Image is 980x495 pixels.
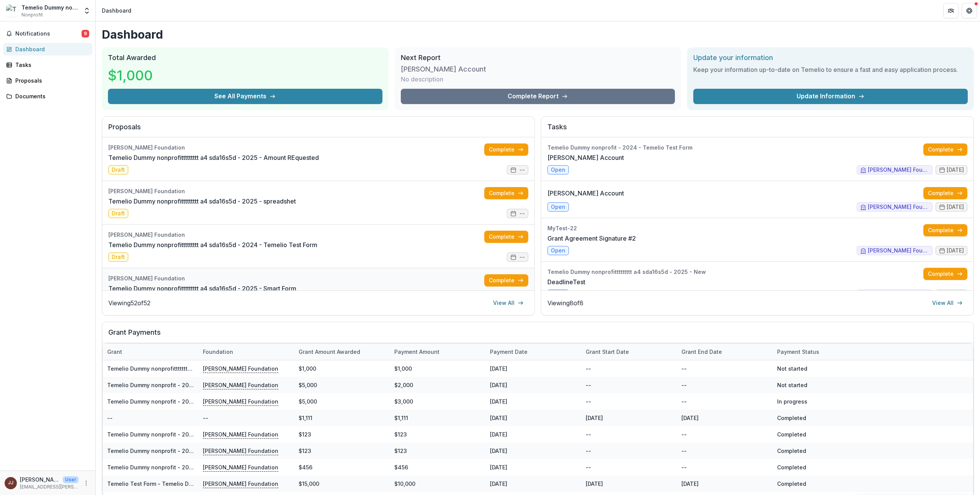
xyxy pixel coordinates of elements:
div: Grant amount awarded [294,344,390,360]
p: [PERSON_NAME] Foundation [203,381,278,389]
div: [DATE] [485,393,581,410]
div: Completed [773,459,868,475]
a: Temelio Dummy nonprofit - 2024 - Temelio Test Form [107,398,251,405]
button: Partners [943,3,959,18]
div: $2,000 [390,377,485,393]
nav: breadcrumb [99,5,134,16]
div: -- [581,377,677,393]
a: Complete [923,187,967,199]
a: Tasks [3,59,92,71]
h2: Total Awarded [108,54,382,62]
a: Complete [923,224,967,236]
div: $123 [390,443,485,459]
div: $456 [294,459,390,475]
div: [DATE] [485,459,581,475]
div: Payment Amount [390,344,485,360]
div: -- [581,459,677,475]
div: Grant start date [581,344,677,360]
div: Temelio Dummy nonprofittttttttt a4 sda16s5d [21,3,78,11]
div: Payment date [485,344,581,360]
div: [DATE] [485,360,581,377]
div: [DATE] [581,410,677,426]
div: $15,000 [294,475,390,492]
h2: Grant Payments [108,328,967,343]
p: [PERSON_NAME] Foundation [203,479,278,488]
div: In progress [773,393,868,410]
p: [PERSON_NAME] [PERSON_NAME] [PERSON_NAME] [20,475,60,484]
p: [EMAIL_ADDRESS][PERSON_NAME][DOMAIN_NAME] [20,484,78,490]
div: $1,111 [294,410,390,426]
p: Viewing 52 of 52 [108,298,150,308]
p: [PERSON_NAME] Foundation [203,364,278,373]
div: Grant [103,348,127,356]
div: Dashboard [102,7,131,15]
span: Nonprofit [21,11,43,18]
div: [DATE] [485,410,581,426]
div: Grant start date [581,348,634,356]
a: Documents [3,90,92,103]
div: $123 [294,443,390,459]
p: [PERSON_NAME] Foundation [203,463,278,471]
h3: $1,000 [108,65,165,86]
div: $123 [390,426,485,443]
p: No description [401,75,443,84]
div: Foundation [198,348,238,356]
h3: Keep your information up-to-date on Temelio to ensure a fast and easy application process. [693,65,968,74]
div: $10,000 [390,475,485,492]
div: Not started [773,360,868,377]
div: Grant end date [677,348,727,356]
p: [PERSON_NAME] Foundation [203,397,278,405]
div: Jonah Jonah Jonah [8,480,13,485]
a: [PERSON_NAME] Account [547,189,624,198]
div: $456 [390,459,485,475]
div: -- [677,459,773,475]
div: -- [677,360,773,377]
img: Temelio Dummy nonprofittttttttt a4 sda16s5d [6,5,18,17]
div: Proposals [15,77,86,85]
p: [PERSON_NAME] Foundation [203,430,278,438]
div: Grant [103,344,198,360]
div: Not started [773,377,868,393]
div: -- [677,426,773,443]
span: Notifications [15,31,82,37]
a: Temelio Dummy nonprofittttttttt a4 sda16s5d - 2025 - Amount REquested [108,153,319,162]
div: -- [581,443,677,459]
a: Temelio Dummy nonprofittttttttt a4 sda16s5d - 2025 - Smart Form [108,284,296,293]
span: 9 [82,30,89,37]
div: $123 [294,426,390,443]
div: Completed [773,475,868,492]
a: Complete [923,143,967,156]
div: -- [677,377,773,393]
div: Grant end date [677,344,773,360]
div: -- [581,426,677,443]
div: -- [581,393,677,410]
div: $1,000 [294,360,390,377]
div: Completed [773,426,868,443]
div: Payment status [773,344,868,360]
button: More [82,479,91,488]
div: Payment date [485,348,532,356]
p: Viewing 8 of 8 [547,298,583,308]
a: Temelio Dummy nonprofittttttttt a4 sda16s5d - 2024 - Temelio Test Form [108,240,317,249]
h1: Dashboard [102,28,974,41]
p: [PERSON_NAME] Foundation [203,446,278,455]
button: See All Payments [108,89,382,104]
div: Documents [15,92,86,100]
div: [DATE] [677,475,773,492]
a: Update Information [693,89,968,104]
a: Temelio Dummy nonprofittttttttt a4 sda16s5d - 2025 - spreadshet [108,197,296,206]
div: $3,000 [390,393,485,410]
a: Complete [923,268,967,280]
div: [DATE] [485,426,581,443]
a: Complete [484,231,528,243]
a: Temelio Dummy nonprofittttttttt a4 sda16s5d - 2025 - Number question [107,365,298,372]
a: DeadlineTest [547,277,585,287]
div: Foundation [198,344,294,360]
div: $1,111 [390,410,485,426]
div: Tasks [15,61,86,69]
a: View All [928,297,967,309]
